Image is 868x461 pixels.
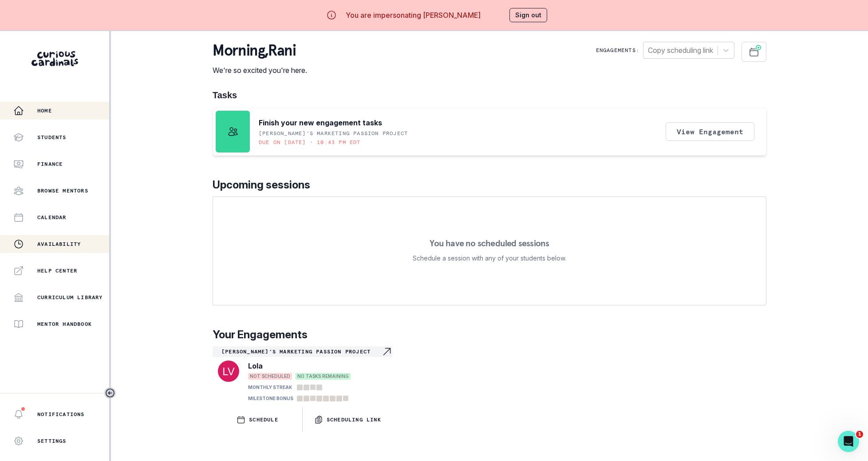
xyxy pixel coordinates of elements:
[303,407,392,432] button: Scheduling Link
[104,387,116,399] button: Toggle sidebar
[37,241,81,248] p: Availability
[666,122,754,141] button: View Engagement
[856,431,863,438] span: 1
[346,10,481,20] p: You are impersonating [PERSON_NAME]
[37,267,77,274] p: Help Center
[248,361,263,371] p: Lola
[213,327,766,343] p: Your Engagements
[213,90,766,100] h1: Tasks
[37,294,103,301] p: Curriculum Library
[249,416,278,423] p: SCHEDULE
[37,160,63,168] p: Finance
[327,416,381,423] p: Scheduling Link
[37,214,67,221] p: Calendar
[259,117,382,128] p: Finish your new engagement tasks
[296,373,351,380] span: NO TASKS REMAINING
[37,134,67,141] p: Students
[509,8,547,22] button: Sign out
[37,437,67,445] p: Settings
[32,51,78,66] img: Curious Cardinals Logo
[37,187,88,194] p: Browse Mentors
[259,139,361,146] p: Due on [DATE] • 10:43 PM EDT
[742,42,766,62] button: Schedule Sessions
[838,431,859,452] iframe: Intercom live chat
[213,65,307,76] p: We're so excited you're here.
[213,177,766,193] p: Upcoming sessions
[248,384,292,391] p: MONTHLY STREAK
[430,239,549,248] p: You have no scheduled sessions
[213,346,392,404] a: [PERSON_NAME]'s Marketing Passion ProjectNavigate to engagement pageLolaNOT SCHEDULEDNO TASKS REM...
[213,42,307,60] p: morning , Rani
[221,348,382,355] p: [PERSON_NAME]'s Marketing Passion Project
[37,107,52,114] p: Home
[248,395,293,402] p: MILESTONE BONUS
[382,346,392,357] svg: Navigate to engagement page
[37,411,85,418] p: Notifications
[218,361,239,382] img: svg
[248,373,292,380] span: NOT SCHEDULED
[596,47,639,54] p: Engagements:
[37,321,92,328] p: Mentor Handbook
[413,253,566,264] p: Schedule a session with any of your students below.
[213,407,302,432] button: SCHEDULE
[259,130,408,137] p: [PERSON_NAME]'s Marketing Passion Project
